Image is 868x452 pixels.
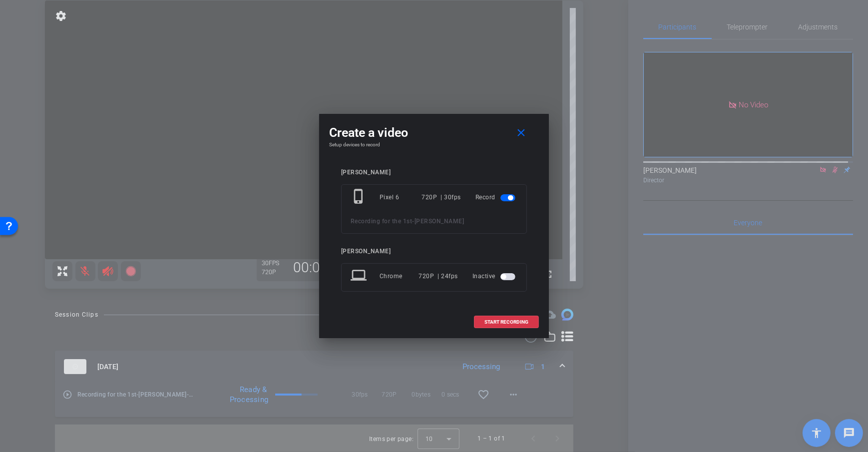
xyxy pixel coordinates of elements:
[419,267,458,285] div: 720P | 24fps
[341,169,527,176] div: [PERSON_NAME]
[422,188,461,206] div: 720P | 30fps
[351,218,413,225] span: Recording for the 1st
[484,320,528,325] span: START RECORDING
[413,218,415,225] span: -
[380,267,419,285] div: Chrome
[380,188,422,206] div: Pixel 6
[341,248,527,255] div: [PERSON_NAME]
[472,267,517,285] div: Inactive
[474,316,539,328] button: START RECORDING
[415,218,464,225] span: [PERSON_NAME]
[329,142,539,148] h4: Setup devices to record
[515,127,527,139] mat-icon: close
[351,267,369,285] mat-icon: laptop
[475,188,517,206] div: Record
[351,188,369,206] mat-icon: phone_iphone
[329,124,539,142] div: Create a video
